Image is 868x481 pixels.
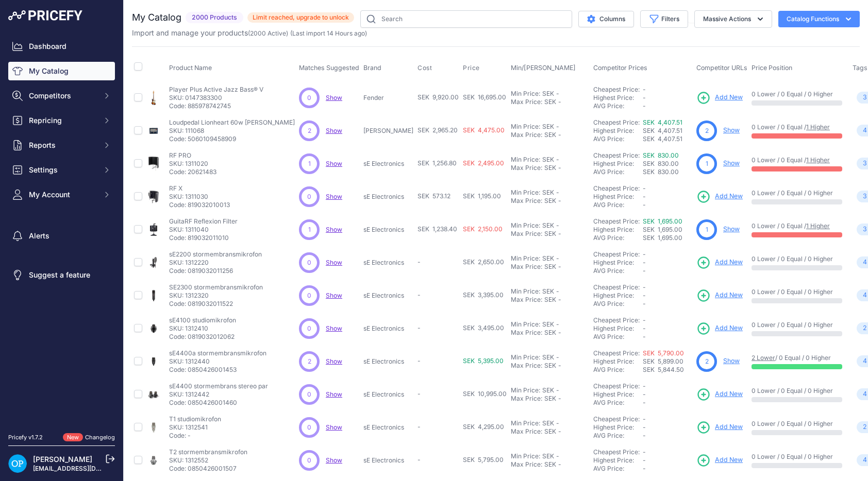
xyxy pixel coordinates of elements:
a: Cheapest Price: [593,250,640,258]
span: Add New [715,389,743,399]
div: SEK [544,230,556,238]
p: Import and manage your products [132,28,367,38]
div: AVG Price: [593,201,643,209]
span: - [643,94,646,101]
span: 2 [308,357,311,366]
div: Highest Price: [593,357,643,366]
div: Highest Price: [593,226,643,234]
div: Min Price: [511,123,540,131]
a: Cheapest Price: [593,118,640,126]
button: Reports [8,136,115,154]
div: - [554,386,559,394]
div: SEK [542,188,554,197]
a: Cheapest Price: [593,448,640,456]
span: Add New [715,93,743,102]
p: RF X [169,184,230,193]
div: Highest Price: [593,94,643,102]
span: - [418,324,421,332]
button: Filters [640,10,688,28]
a: Show [326,160,342,167]
a: Show [326,357,342,365]
span: 2 [863,323,867,333]
span: 3 [863,93,867,102]
a: Add New [696,190,743,204]
span: SEK 1,695.00 [643,226,682,233]
span: SEK 4,407.51 [643,127,682,134]
a: Show [326,390,342,398]
p: GuitaRF Reflexion Filter [169,217,238,226]
span: Add New [715,257,743,267]
div: AVG Price: [593,168,643,176]
p: sE Electro­nics [363,291,413,300]
span: SEK 2,965.20 [418,126,458,134]
h2: My Catalog [132,10,181,25]
a: Dashboard [8,37,115,56]
span: Matches Suggested [299,64,359,72]
span: 2000 Products [186,12,243,24]
div: SEK [544,296,556,304]
a: 1 Higher [806,123,830,131]
div: SEK [542,90,554,98]
span: Min/[PERSON_NAME] [511,64,576,72]
a: Cheapest Price: [593,316,640,324]
span: Repricing [29,115,96,126]
span: Competitor Prices [593,64,647,72]
div: SEK 1,695.00 [643,234,692,242]
span: Show [326,193,342,200]
a: Show [326,226,342,233]
p: SKU: 1311040 [169,226,238,234]
a: Show [723,225,740,233]
div: Min Price: [511,188,540,197]
span: Brand [363,64,381,72]
span: SEK 573.12 [418,192,450,200]
div: Highest Price: [593,160,643,168]
p: Code: 819032011010 [169,234,238,242]
a: Add New [696,321,743,336]
button: Massive Actions [694,10,772,28]
span: - [643,316,646,324]
p: 0 Lower / 0 Equal / [752,156,842,164]
span: - [418,258,421,266]
p: SKU: 1312220 [169,259,262,267]
span: 4 [863,290,867,300]
button: Settings [8,161,115,179]
div: SEK [542,156,554,164]
span: ( ) [248,29,288,37]
span: 0 [307,291,311,300]
span: - [643,333,646,340]
div: AVG Price: [593,102,643,110]
span: Add New [715,323,743,333]
span: (Last import 14 Hours ago) [290,29,367,37]
div: SEK 4,407.51 [643,135,692,143]
p: 0 Lower / 0 Equal / [752,123,842,131]
a: Cheapest Price: [593,217,640,225]
span: SEK 2,495.00 [463,159,504,167]
div: SEK [544,197,556,205]
span: SEK 2,150.00 [463,225,503,233]
span: - [643,382,646,390]
span: - [643,193,646,200]
a: [PERSON_NAME] [33,455,92,463]
a: Alerts [8,227,115,245]
a: Cheapest Price: [593,415,640,423]
span: SEK 9,920.00 [418,93,459,101]
div: Highest Price: [593,390,643,399]
a: Show [326,127,342,134]
span: SEK 4,475.00 [463,126,505,134]
div: SEK 830.00 [643,168,692,176]
span: Show [326,94,342,101]
span: - [643,85,646,93]
a: Show [723,126,740,134]
div: - [554,221,559,230]
a: SEK 830.00 [643,151,679,159]
div: Max Price: [511,131,542,139]
p: sE Electro­nics [363,226,413,234]
span: - [418,390,421,398]
div: Max Price: [511,98,542,106]
p: / 0 Equal / 0 Higher [752,354,842,362]
span: Competitor URLs [696,64,747,72]
div: - [554,123,559,131]
div: AVG Price: [593,267,643,275]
